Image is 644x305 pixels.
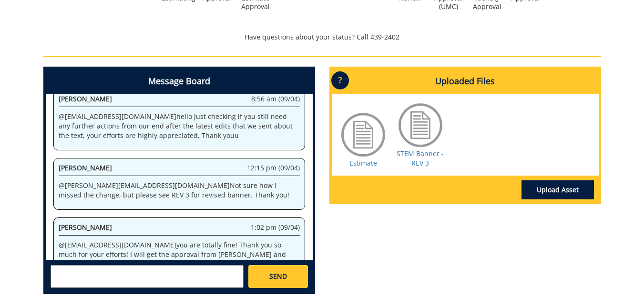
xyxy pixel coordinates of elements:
[46,69,313,94] h4: Message Board
[59,223,112,232] span: [PERSON_NAME]
[349,158,377,167] a: Estimate
[247,163,300,173] span: 12:15 pm (09/04)
[397,149,444,167] a: STEM Banner - REV 3
[51,265,244,288] textarea: messageToSend
[269,272,287,281] span: SEND
[59,112,300,140] p: @ [EMAIL_ADDRESS][DOMAIN_NAME] hello just checking if you still need any further actions from our...
[59,181,300,200] p: @ [PERSON_NAME][EMAIL_ADDRESS][DOMAIN_NAME] Not sure how I missed the change, but please see REV ...
[59,240,300,269] p: @ [EMAIL_ADDRESS][DOMAIN_NAME] you are totally fine! Thank you so much for your efforts! I will g...
[332,69,599,94] h4: Uploaded Files
[331,71,349,89] p: ?
[251,223,300,232] span: 1:02 pm (09/04)
[59,163,112,172] span: [PERSON_NAME]
[248,265,307,288] a: SEND
[251,94,300,104] span: 8:56 am (09/04)
[59,94,112,103] span: [PERSON_NAME]
[43,32,601,42] p: Have questions about your status? Call 439-2402
[521,180,594,199] a: Upload Asset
